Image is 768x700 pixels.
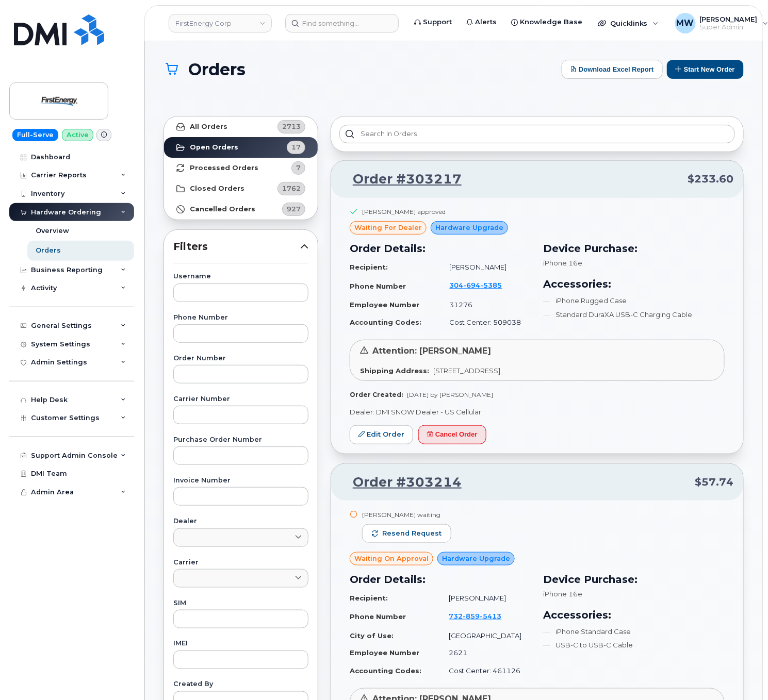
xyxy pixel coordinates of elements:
[173,396,308,403] label: Carrier Number
[544,259,583,267] span: iPhone 16e
[362,524,451,543] button: Resend request
[562,60,663,79] button: Download Excel Report
[449,612,514,620] a: 7328595413
[382,529,442,538] span: Resend request
[480,612,502,620] span: 5413
[164,178,318,199] a: Closed Orders1762
[350,631,394,640] strong: City of Use:
[449,612,502,620] span: 732
[350,391,403,398] strong: Order Created:
[450,281,515,289] a: 3046945385
[173,600,308,607] label: SIM
[362,207,446,216] div: [PERSON_NAME] approved
[440,258,531,276] td: [PERSON_NAME]
[350,282,406,290] strong: Phone Number
[544,590,583,598] span: iPhone 16e
[291,142,301,152] span: 17
[173,314,308,321] label: Phone Number
[695,475,734,490] span: $57.74
[544,276,725,292] h3: Accessories:
[440,296,531,314] td: 31276
[544,310,725,320] li: Standard DuraXA USB-C Charging Cable
[433,366,500,375] span: [STREET_ADDRESS]
[350,241,531,256] h3: Order Details:
[173,437,308,443] label: Purchase Order Number
[164,137,318,158] a: Open Orders17
[688,172,734,187] span: $233.60
[350,594,388,602] strong: Recipient:
[544,641,725,651] li: USB-C to USB-C Cable
[164,158,318,178] a: Processed Orders7
[450,281,502,289] span: 304
[282,184,301,193] span: 1762
[440,313,531,331] td: Cost Center: 509038
[190,185,244,193] strong: Closed Orders
[350,667,421,675] strong: Accounting Codes:
[544,627,725,637] li: iPhone Standard Case
[442,554,510,563] span: Hardware Upgrade
[190,164,258,172] strong: Processed Orders
[173,518,308,525] label: Dealer
[354,223,422,232] span: waiting for dealer
[440,644,531,662] td: 2621
[173,559,308,566] label: Carrier
[667,60,744,79] button: Start New Order
[173,641,308,647] label: IMEI
[164,116,318,137] a: All Orders2713
[440,627,531,645] td: [GEOGRAPHIC_DATA]
[463,612,480,620] span: 859
[350,612,406,621] strong: Phone Number
[464,281,481,289] span: 694
[173,681,308,688] label: Created By
[173,355,308,362] label: Order Number
[544,607,725,623] h3: Accessories:
[723,655,760,692] iframe: Messenger Launcher
[350,572,531,587] h3: Order Details:
[190,143,238,152] strong: Open Orders
[282,122,301,131] span: 2713
[354,554,429,563] span: Waiting On Approval
[481,281,502,289] span: 5385
[340,473,462,492] a: Order #303214
[190,205,255,213] strong: Cancelled Orders
[350,407,725,417] p: Dealer: DMI SNOW Dealer - US Cellular
[418,425,486,444] button: Cancel Order
[372,346,491,356] span: Attention: [PERSON_NAME]
[190,123,227,131] strong: All Orders
[173,239,300,254] span: Filters
[173,477,308,484] label: Invoice Number
[544,572,725,587] h3: Device Purchase:
[360,366,429,375] strong: Shipping Address:
[188,60,246,78] span: Orders
[173,273,308,280] label: Username
[407,391,493,398] span: [DATE] by [PERSON_NAME]
[440,589,531,607] td: [PERSON_NAME]
[544,241,725,256] h3: Device Purchase:
[350,649,419,657] strong: Employee Number
[350,263,388,271] strong: Recipient:
[362,510,451,519] div: [PERSON_NAME] waiting
[350,301,419,309] strong: Employee Number
[435,223,503,232] span: Hardware Upgrade
[350,318,421,326] strong: Accounting Codes:
[544,296,725,306] li: iPhone Rugged Case
[340,170,462,189] a: Order #303217
[339,125,735,143] input: Search in orders
[164,199,318,220] a: Cancelled Orders927
[296,163,301,173] span: 7
[440,662,531,680] td: Cost Center: 461126
[287,204,301,214] span: 927
[350,425,413,444] a: Edit Order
